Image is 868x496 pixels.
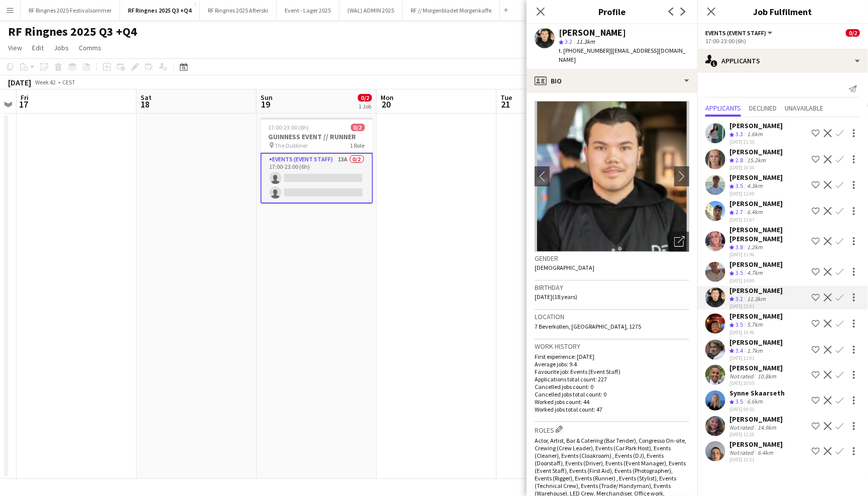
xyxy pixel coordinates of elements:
[729,173,783,182] div: [PERSON_NAME]
[261,153,373,204] app-card-role: Events (Event Staff)13A0/217:00-23:00 (6h)
[729,286,783,295] div: [PERSON_NAME]
[261,118,373,204] app-job-card: 17:00-23:00 (6h)0/2GUINNESS EVENT // RUNNER The Dubliner1 RoleEvents (Event Staff)13A0/217:00-23:...
[745,182,765,190] div: 4.3km
[729,164,783,171] div: [DATE] 10:30
[120,1,200,20] button: RF Ringnes 2025 Q3 +Q4
[729,380,783,386] div: [DATE] 20:05
[756,372,778,380] div: 10.8km
[729,312,783,321] div: [PERSON_NAME]
[21,1,120,20] button: RF Ringnes 2025 Festivalsommer
[200,1,277,20] button: RF Ringnes 2025 Afterski
[735,130,743,138] span: 3.3
[705,105,741,112] span: Applicants
[535,424,689,435] h3: Roles
[535,353,689,360] p: First experience: [DATE]
[749,105,777,112] span: Declined
[54,43,69,52] span: Jobs
[745,398,765,406] div: 6.6km
[705,29,774,37] button: Events (Event Staff)
[535,101,689,252] img: Crew avatar or photo
[75,41,105,54] a: Comms
[19,98,29,110] span: 17
[277,1,339,20] button: Event - Lager 2025
[50,41,73,54] a: Jobs
[501,93,512,102] span: Tue
[729,424,756,431] div: Not rated
[729,415,783,424] div: [PERSON_NAME]
[535,390,689,398] p: Cancelled jobs total count: 0
[535,254,689,263] h3: Gender
[535,375,689,383] p: Applications total count: 227
[729,225,808,243] div: [PERSON_NAME] [PERSON_NAME]
[735,182,743,189] span: 3.5
[275,142,308,149] span: The Dubliner
[141,93,152,102] span: Sat
[535,398,689,406] p: Worked jobs count: 44
[62,78,75,86] div: CEST
[351,124,365,131] span: 0/2
[729,440,783,449] div: [PERSON_NAME]
[8,24,137,39] h1: RF Ringnes 2025 Q3 +Q4
[535,323,641,330] span: 7 Beverkollen, [GEOGRAPHIC_DATA], 1275
[4,41,26,54] a: View
[535,293,577,301] span: [DATE] (18 years)
[269,124,309,131] span: 17:00-23:00 (6h)
[8,43,22,52] span: View
[729,449,756,456] div: Not rated
[756,424,778,431] div: 14.9km
[729,329,783,336] div: [DATE] 10:46
[535,264,594,271] span: [DEMOGRAPHIC_DATA]
[535,312,689,321] h3: Location
[745,130,765,139] div: 1.6km
[33,78,58,86] span: Week 42
[745,295,768,304] div: 11.3km
[729,260,783,269] div: [PERSON_NAME]
[729,251,808,258] div: [DATE] 11:46
[574,38,597,45] span: 11.3km
[729,217,783,223] div: [DATE] 11:07
[729,431,783,438] div: [DATE] 12:28
[735,321,743,328] span: 3.5
[729,456,783,463] div: [DATE] 12:31
[729,406,785,413] div: [DATE] 00:51
[729,363,783,372] div: [PERSON_NAME]
[8,77,31,87] div: [DATE]
[729,388,785,398] div: Synne Skaarseth
[729,199,783,208] div: [PERSON_NAME]
[735,295,743,303] span: 3.2
[846,29,860,37] span: 0/2
[745,321,765,329] div: 5.7km
[735,269,743,276] span: 3.5
[535,360,689,368] p: Average jobs: 9.4
[705,37,860,45] div: 17:00-23:00 (6h)
[28,41,48,54] a: Edit
[379,98,394,110] span: 20
[559,47,686,63] span: | [EMAIL_ADDRESS][DOMAIN_NAME]
[261,93,273,102] span: Sun
[729,139,783,145] div: [DATE] 21:55
[527,5,697,18] h3: Profile
[729,372,756,380] div: Not rated
[745,208,765,217] div: 6.4km
[735,347,743,354] span: 3.4
[79,43,101,52] span: Comms
[21,93,29,102] span: Fri
[729,190,783,197] div: [DATE] 11:00
[527,69,697,93] div: Bio
[745,156,768,165] div: 15.2km
[339,1,403,20] button: (WAL) ADMIN 2025
[535,406,689,413] p: Worked jobs total count: 47
[403,1,500,20] button: RF // Morgenbladet Morgenkaffe
[381,93,394,102] span: Mon
[756,449,775,456] div: 6.4km
[559,28,626,37] div: [PERSON_NAME]
[499,98,512,110] span: 21
[729,355,783,361] div: [DATE] 11:03
[735,243,743,251] span: 3.8
[735,398,743,405] span: 3.5
[358,103,371,110] div: 1 Job
[745,243,765,252] div: 1.2km
[535,283,689,292] h3: Birthday
[358,94,372,102] span: 0/2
